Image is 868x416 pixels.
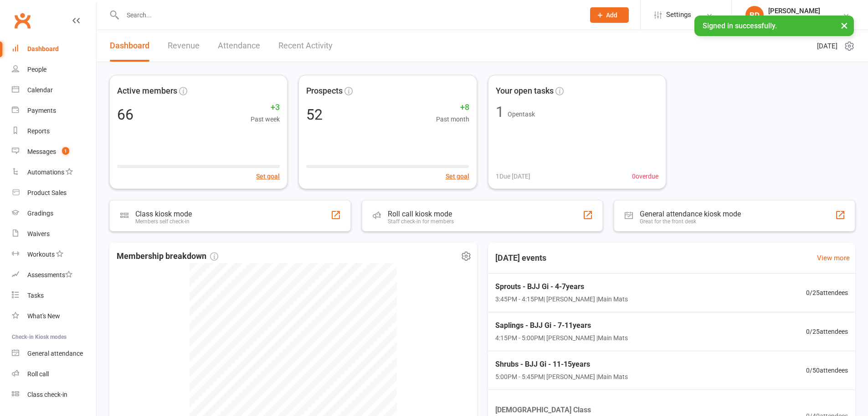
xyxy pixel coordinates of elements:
a: Product Sales [12,183,96,203]
a: Automations [12,162,96,183]
span: Saplings - BJJ Gi - 7-11years [495,320,628,332]
div: 66 [117,107,134,122]
a: General attendance kiosk mode [12,343,96,364]
div: 52 [306,107,323,122]
span: 1 [62,147,69,155]
a: Tasks [12,285,96,306]
div: Roll call kiosk mode [388,210,454,218]
div: BD [745,6,764,24]
div: Automations [27,169,64,176]
a: Attendance [218,30,260,62]
a: View more [817,253,850,263]
span: Sprouts - BJJ Gi - 4-7years [495,281,628,293]
span: 0 / 25 attendees [806,326,848,337]
div: Waivers [27,230,50,237]
span: 1 Due [DATE] [496,171,530,181]
div: Workouts [27,251,55,258]
div: Great for the front desk [640,218,741,225]
div: Payments [27,107,56,114]
span: [DATE] [817,41,837,52]
a: Dashboard [110,30,149,62]
input: Search... [120,9,578,21]
span: 0 / 25 attendees [806,288,848,298]
a: People [12,59,96,80]
span: Prospects [306,84,343,98]
button: × [836,16,853,35]
button: Set goal [446,171,469,181]
a: Revenue [168,30,200,62]
div: Tasks [27,292,44,299]
a: Calendar [12,80,96,100]
div: Reports [27,127,50,135]
div: What's New [27,312,60,320]
div: General attendance [27,350,83,357]
span: Settings [666,5,691,25]
div: General attendance kiosk mode [640,210,741,218]
div: Class check-in [27,391,67,398]
span: +3 [251,101,280,114]
span: Shrubs - BJJ Gi - 11-15years [495,358,628,370]
span: 0 / 50 attendees [806,365,848,375]
a: Recent Activity [278,30,333,62]
div: Product Sales [27,189,67,196]
div: [PERSON_NAME] [768,7,820,15]
div: Roll call [27,370,49,378]
span: Past month [436,114,469,124]
a: Payments [12,100,96,121]
span: Your open tasks [496,84,554,98]
span: Active members [117,84,177,98]
a: Roll call [12,364,96,384]
div: Messages [27,148,56,155]
div: Unity BJJ [768,15,820,23]
div: Class kiosk mode [135,210,192,218]
div: Members self check-in [135,218,192,225]
span: Open task [508,111,535,118]
a: Clubworx [11,9,34,32]
span: Past week [251,114,280,124]
h3: [DATE] events [488,250,554,266]
button: Set goal [256,171,280,181]
span: 3:45PM - 4:15PM | [PERSON_NAME] | Main Mats [495,294,628,304]
button: Add [590,7,629,23]
a: What's New [12,306,96,326]
div: 1 [496,105,504,119]
div: People [27,66,46,73]
a: Class kiosk mode [12,384,96,405]
a: Workouts [12,244,96,265]
span: Membership breakdown [117,250,218,263]
a: Gradings [12,203,96,224]
span: Signed in successfully. [703,21,777,30]
span: 5:00PM - 5:45PM | [PERSON_NAME] | Main Mats [495,372,628,382]
div: Gradings [27,210,53,217]
a: Assessments [12,265,96,285]
span: [DEMOGRAPHIC_DATA] Class [495,404,628,416]
span: +8 [436,101,469,114]
a: Messages 1 [12,142,96,162]
span: 4:15PM - 5:00PM | [PERSON_NAME] | Main Mats [495,333,628,343]
a: Reports [12,121,96,142]
span: 0 overdue [632,171,658,181]
span: Add [606,11,617,19]
a: Dashboard [12,39,96,59]
a: Waivers [12,224,96,244]
div: Dashboard [27,45,59,53]
div: Staff check-in for members [388,218,454,225]
div: Assessments [27,271,72,279]
div: Calendar [27,86,53,94]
